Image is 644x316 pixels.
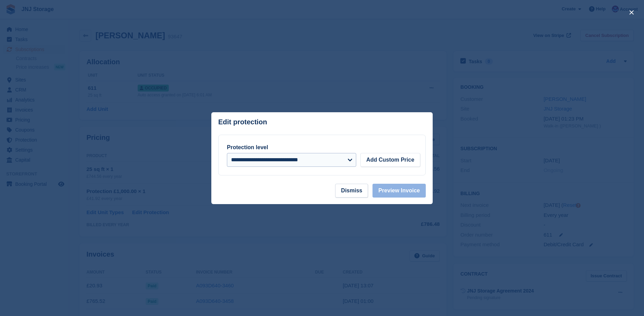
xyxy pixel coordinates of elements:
button: close [626,7,637,18]
label: Protection level [227,144,268,150]
button: Preview Invoice [372,184,426,198]
p: Edit protection [218,118,267,126]
button: Add Custom Price [360,153,420,167]
button: Dismiss [335,184,368,198]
